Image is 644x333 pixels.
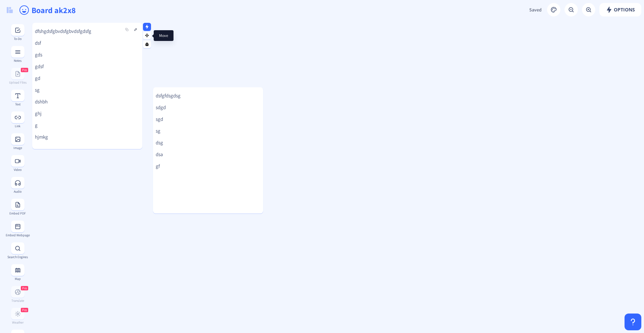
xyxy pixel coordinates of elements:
p: gds [35,51,140,58]
ion-icon: happy outline [19,5,30,15]
p: dsf [35,40,140,46]
p: dshbh [35,98,140,105]
div: Map [5,277,30,281]
p: dsa [156,151,260,158]
div: Notes [5,59,30,62]
p: gdsf [35,63,140,70]
div: To-Do [5,37,30,41]
p: sdgd [156,104,260,111]
div: Text [5,102,30,106]
div: Link [5,124,30,128]
span: Pro [22,286,27,290]
span: Pro [22,68,27,72]
div: Video [5,168,30,172]
p: sg [35,87,140,93]
p: dsfgfdsgdsg [156,92,260,99]
p: sgd [156,116,260,123]
button: Options [599,3,641,16]
span: Saved [529,7,542,13]
span: Options [606,7,635,12]
p: sg [156,128,260,134]
p: dfshgdsfgbvdsfgbvdsfgdsfg [35,28,140,35]
div: Embed Webpage [5,233,30,237]
img: logo.svg [7,7,13,13]
div: Audio [5,190,30,193]
p: ghj [35,110,140,117]
p: g [35,122,140,129]
p: dsg [156,139,260,146]
span: Pro [22,308,27,312]
span: Move [159,33,168,38]
div: Image [5,146,30,150]
p: hjmkg [35,134,140,140]
div: Embed PDF [5,211,30,215]
p: gd [35,75,140,82]
p: gf [156,163,260,170]
div: Search Engines [5,255,30,259]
